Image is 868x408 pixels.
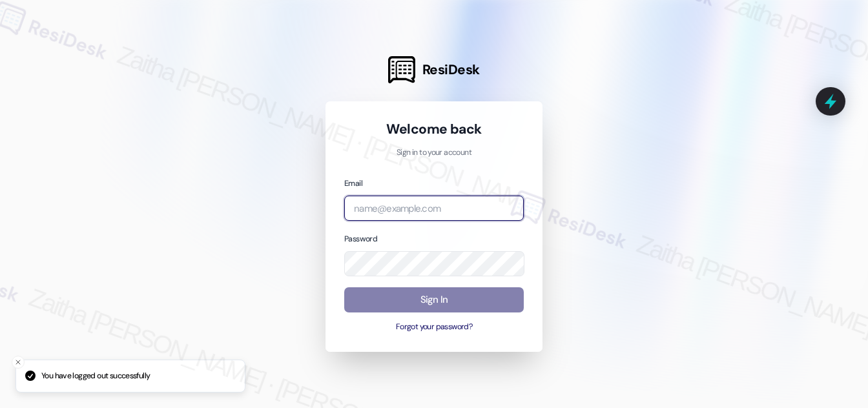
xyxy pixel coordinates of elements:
[344,287,524,312] button: Sign In
[12,356,25,369] button: Close toast
[344,178,362,189] label: Email
[344,321,524,333] button: Forgot your password?
[344,120,524,138] h1: Welcome back
[422,61,480,79] span: ResiDesk
[344,196,524,221] input: name@example.com
[388,56,415,83] img: ResiDesk Logo
[344,234,377,244] label: Password
[41,371,150,382] p: You have logged out successfully
[344,147,524,159] p: Sign in to your account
